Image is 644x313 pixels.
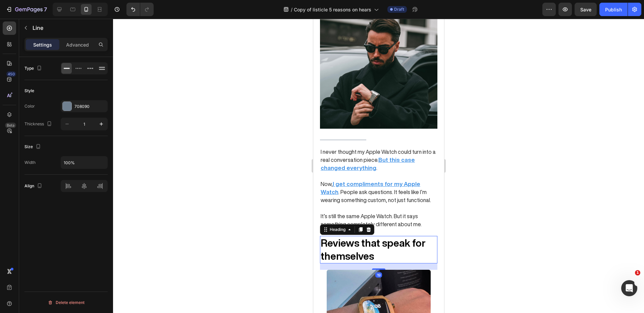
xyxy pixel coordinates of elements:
div: Style [24,88,34,94]
a: But this case changed everything [7,138,102,152]
button: Delete element [24,297,108,308]
div: Size [24,142,42,151]
div: Width [24,160,36,166]
div: Color [24,103,35,109]
button: Save [575,3,597,16]
button: Publish [599,3,628,16]
p: Line [33,24,105,32]
p: It’s still the same Apple Watch. But it says something completely different about me. [7,193,123,209]
div: Type [24,64,43,73]
a: I get compliments for my Apple Watch [7,163,107,176]
span: 1 [635,270,640,275]
p: Advanced [66,41,89,48]
div: 708090 [74,104,106,110]
iframe: Design area [313,19,444,313]
div: 450 [6,71,16,77]
span: Copy of listicle 5 reasons on hears [294,6,371,13]
iframe: Intercom live chat [621,280,637,296]
div: Thickness [24,120,53,129]
span: / [291,6,292,13]
p: I never thought my Apple Watch could turn into a real conversation piece. . [7,129,123,153]
div: Publish [605,6,622,13]
p: Now, . People ask questions. It feels like I’m wearing something custom, not just functional. [7,161,123,185]
div: 19 [62,254,69,259]
u: I get compliments for my Apple Watch [7,162,107,176]
div: Align [24,182,44,191]
div: Delete element [48,299,85,307]
p: Settings [33,41,52,48]
button: 7 [3,3,50,16]
strong: Reviews that speak for themselves [7,219,112,242]
span: Draft [394,6,404,12]
div: Heading [15,208,34,214]
input: Auto [61,156,107,169]
span: Save [580,7,591,12]
p: 7 [44,5,47,13]
div: Undo/Redo [126,3,154,16]
div: Beta [5,123,16,128]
